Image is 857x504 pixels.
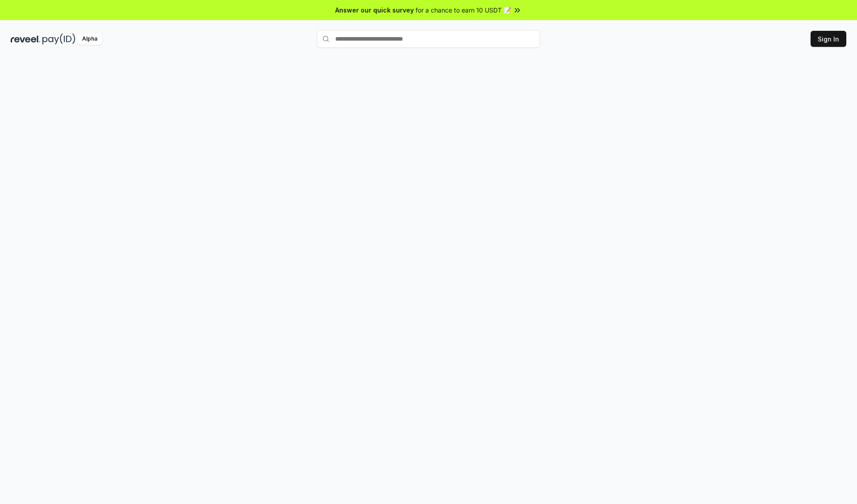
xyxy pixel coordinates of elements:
img: pay_id [42,33,75,45]
span: Answer our quick survey [335,5,414,15]
img: reveel_dark [11,33,41,45]
div: Alpha [77,33,102,45]
span: for a chance to earn 10 USDT 📝 [416,5,511,15]
button: Sign In [811,31,846,47]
